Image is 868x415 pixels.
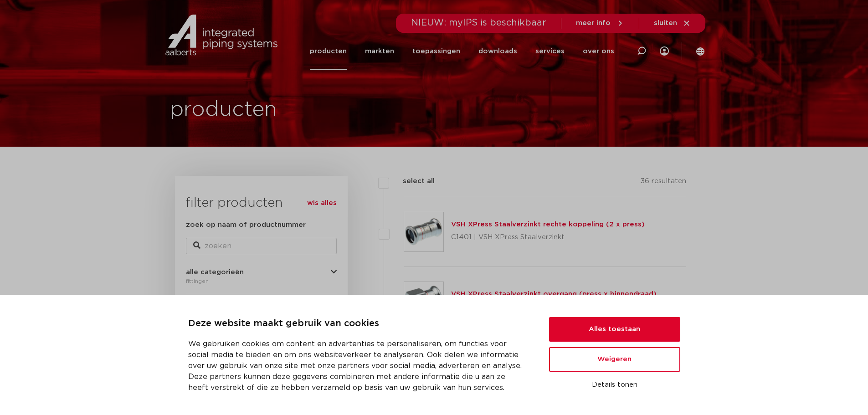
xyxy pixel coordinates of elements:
a: meer info [576,19,624,27]
button: alle categorieën [186,269,337,276]
img: Thumbnail for VSH XPress Staalverzinkt rechte koppeling (2 x press) [404,212,443,251]
a: producten [310,33,347,70]
nav: Menu [310,33,614,70]
p: C1401 | VSH XPress Staalverzinkt [451,230,645,245]
div: my IPS [660,33,669,70]
span: NIEUW: myIPS is beschikbaar [411,18,546,27]
div: fittingen [186,276,337,287]
span: sluiten [654,20,677,26]
button: Weigeren [549,347,680,372]
h3: filter producten [186,194,337,212]
button: Details tonen [549,377,680,393]
label: zoek op naam of productnummer [186,220,306,231]
a: wis alles [307,198,337,209]
span: alle categorieën [186,269,244,276]
button: Alles toestaan [549,317,680,342]
a: VSH XPress Staalverzinkt overgang (press x binnendraad) [451,291,657,297]
p: 36 resultaten [641,176,686,190]
label: select all [389,176,435,187]
a: toepassingen [412,33,460,70]
span: meer info [576,20,611,26]
a: VSH XPress Staalverzinkt rechte koppeling (2 x press) [451,221,645,228]
a: services [535,33,565,70]
h1: producten [170,95,277,124]
p: We gebruiken cookies om content en advertenties te personaliseren, om functies voor social media ... [188,338,527,393]
input: zoeken [186,238,337,254]
a: markten [365,33,394,70]
p: Deze website maakt gebruik van cookies [188,317,527,331]
a: downloads [478,33,517,70]
a: sluiten [654,19,691,27]
img: Thumbnail for VSH XPress Staalverzinkt overgang (press x binnendraad) [404,282,443,321]
a: over ons [583,33,614,70]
